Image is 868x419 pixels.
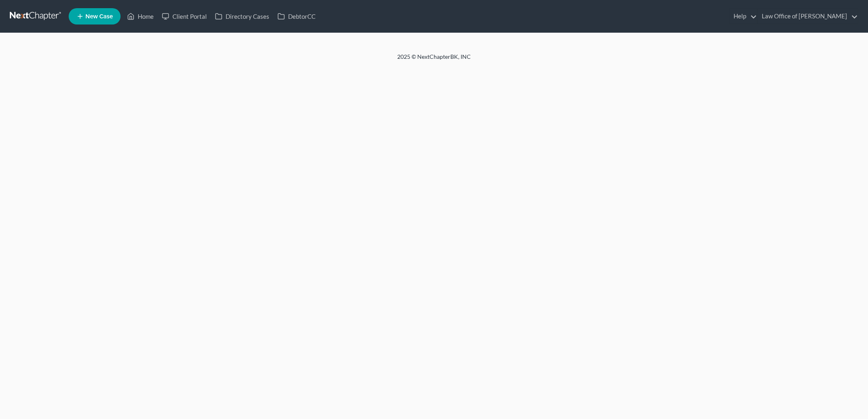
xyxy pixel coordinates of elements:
[758,9,858,24] a: Law Office of [PERSON_NAME]
[201,53,667,67] div: 2025 © NextChapterBK, INC
[123,9,158,24] a: Home
[273,9,320,24] a: DebtorCC
[158,9,211,24] a: Client Portal
[729,9,757,24] a: Help
[69,8,121,25] new-legal-case-button: New Case
[211,9,273,24] a: Directory Cases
